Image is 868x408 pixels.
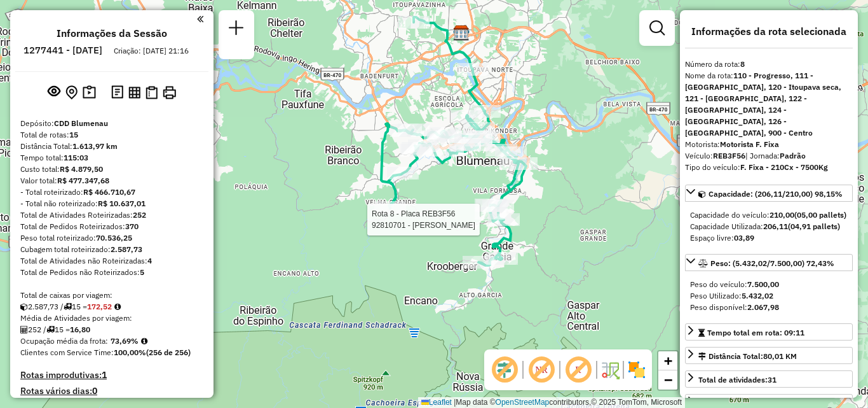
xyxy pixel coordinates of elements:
span: | Jornada: [745,151,806,160]
strong: 110 - Progresso, 111 - [GEOGRAPHIC_DATA], 120 - Itoupava seca, 121 - [GEOGRAPHIC_DATA], 122 - [GE... [685,71,841,137]
i: Cubagem total roteirizado [20,303,28,311]
span: + [664,353,672,369]
strong: 15 [69,130,78,139]
a: Clique aqui para minimizar o painel [197,11,203,26]
h6: 1277441 - [DATE] [24,45,102,56]
strong: 70.536,25 [96,233,132,243]
button: Visualizar Romaneio [143,83,160,102]
div: Peso: (5.432,02/7.500,00) 72,43% [685,274,853,318]
strong: 115:03 [64,153,88,162]
div: Média de Atividades por viagem: [20,313,203,324]
a: Zoom in [658,351,677,370]
strong: F. Fixa - 210Cx - 7500Kg [740,162,828,172]
h4: Rotas vários dias: [20,386,203,397]
a: Zoom out [658,370,677,390]
strong: 4 [147,256,152,265]
strong: 172,52 [87,302,112,311]
strong: 252 [133,210,146,220]
img: FAD Blumenau [453,24,470,41]
strong: 1 [102,369,107,381]
span: Clientes com Service Time: [20,348,114,357]
div: Capacidade: (206,11/210,00) 98,15% [685,204,853,249]
div: Nome da rota: [685,70,853,139]
strong: (04,91 pallets) [788,222,840,231]
strong: R$ 4.879,50 [60,164,103,174]
div: Motorista: [685,139,853,150]
div: Depósito: [20,118,203,129]
div: Espaço livre: [690,232,848,244]
h4: Rotas improdutivas: [20,370,203,381]
button: Centralizar mapa no depósito ou ponto de apoio [63,83,80,102]
strong: REB3F56 [713,151,745,160]
span: Peso: (5.432,02/7.500,00) 72,43% [710,258,834,268]
em: Média calculada utilizando a maior ocupação (%Peso ou %Cubagem) de cada rota da sessão. Rotas cro... [141,337,147,345]
a: Distância Total:80,01 KM [685,347,853,364]
strong: Padrão [780,151,806,160]
div: 2.587,73 / 15 = [20,301,203,313]
div: Total de caixas por viagem: [20,290,203,301]
div: Total de Atividades Roteirizadas: [20,209,203,221]
div: Total de rotas: [20,129,203,141]
span: 80,01 KM [763,351,797,361]
span: Exibir rótulo [563,355,593,385]
img: CDD Blumenau [453,25,470,41]
strong: 03,89 [734,233,754,243]
div: Distância Total: [20,141,203,152]
button: Painel de Sugestão [80,83,98,102]
div: - Total roteirizado: [20,186,203,198]
strong: 73,69% [111,336,139,346]
a: Nova sessão e pesquisa [224,15,249,44]
strong: 5 [140,267,144,277]
div: Total de Pedidos não Roteirizados: [20,267,203,278]
div: Peso Utilizado: [690,290,848,302]
span: Exibir NR [526,355,557,385]
strong: 31 [768,375,776,384]
div: Total de Pedidos Roteirizados: [20,221,203,232]
div: - Total não roteirizado: [20,198,203,209]
a: Leaflet [421,398,452,407]
span: Tempo total em rota: 09:11 [707,328,804,337]
strong: 5.432,02 [742,291,773,300]
a: Exibir filtros [644,15,670,41]
button: Visualizar relatório de Roteirização [126,83,143,101]
button: Exibir sessão original [45,82,63,102]
div: Veículo: [685,150,853,162]
strong: 100,00% [114,348,146,357]
strong: 16,80 [70,325,90,334]
strong: 210,00 [770,210,794,220]
div: Capacidade do veículo: [690,209,848,221]
strong: (256 de 256) [146,348,191,357]
strong: R$ 466.710,67 [83,187,135,197]
span: Capacidade: (206,11/210,00) 98,15% [709,189,843,199]
div: Criação: [DATE] 21:16 [109,45,194,57]
div: Tipo do veículo: [685,162,853,173]
img: Fluxo de ruas [600,360,620,380]
span: | [454,398,456,407]
button: Logs desbloquear sessão [109,83,126,102]
div: Capacidade Utilizada: [690,221,848,232]
span: Exibir deslocamento [489,355,520,385]
a: Total de atividades:31 [685,370,853,388]
div: Distância Total: [698,351,797,362]
strong: 2.067,98 [747,302,779,312]
strong: Motorista F. Fixa [720,139,779,149]
i: Total de rotas [64,303,72,311]
strong: 8 [740,59,745,69]
strong: 370 [125,222,139,231]
strong: (05,00 pallets) [794,210,846,220]
div: Total de Atividades não Roteirizadas: [20,255,203,267]
h4: Informações da Sessão [57,27,167,39]
strong: R$ 477.347,68 [57,176,109,185]
button: Imprimir Rotas [160,83,179,102]
strong: 0 [92,385,97,397]
a: Peso: (5.432,02/7.500,00) 72,43% [685,254,853,271]
strong: R$ 10.637,01 [98,199,146,208]
div: Número da rota: [685,59,853,70]
a: Tempo total em rota: 09:11 [685,323,853,341]
span: Ocupação média da frota: [20,336,108,346]
strong: 1.613,97 km [72,141,118,151]
span: Total de atividades: [698,375,776,384]
strong: 7.500,00 [747,279,779,289]
img: Exibir/Ocultar setores [627,360,647,380]
strong: CDD Blumenau [54,118,108,128]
